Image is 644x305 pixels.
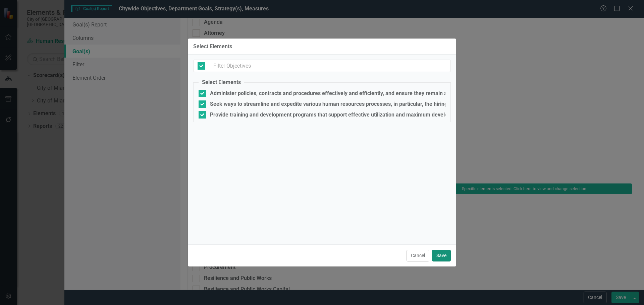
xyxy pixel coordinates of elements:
input: Filter Objectives [209,60,451,72]
div: Seek ways to streamline and expedite various human resources processes, in particular, the hiring... [210,101,623,107]
div: Administer policies, contracts and procedures effectively and efficiently, and ensure they remain... [210,90,596,96]
legend: Select Elements [199,79,244,86]
div: Select Elements [193,44,232,50]
button: Cancel [407,250,429,261]
div: Provide training and development programs that support effective utilization and maximum developm... [210,112,608,118]
button: Save [432,250,451,261]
